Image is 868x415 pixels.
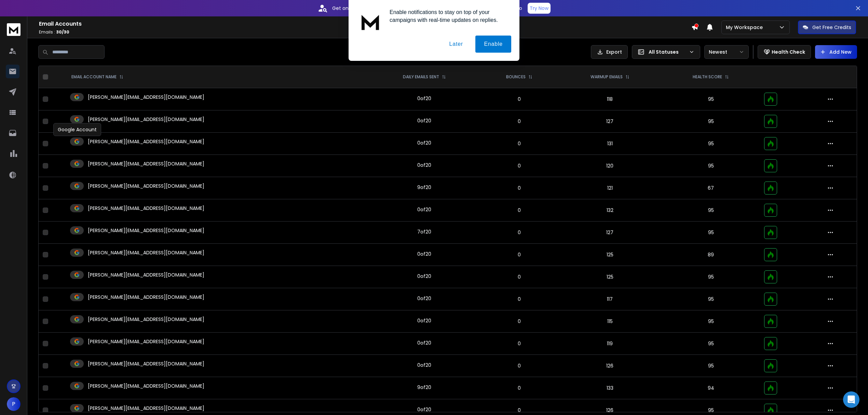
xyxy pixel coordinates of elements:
p: 0 [485,296,554,303]
div: 0 of 20 [417,362,431,369]
td: 95 [662,88,760,110]
p: [PERSON_NAME][EMAIL_ADDRESS][DOMAIN_NAME] [88,405,204,412]
img: notification icon [357,8,384,36]
div: 0 of 20 [417,95,431,102]
p: WARMUP EMAILS [591,74,623,80]
p: [PERSON_NAME][EMAIL_ADDRESS][DOMAIN_NAME] [88,338,204,345]
td: 95 [662,222,760,244]
p: 0 [485,118,554,125]
div: 0 of 20 [417,117,431,124]
p: [PERSON_NAME][EMAIL_ADDRESS][DOMAIN_NAME] [88,271,204,278]
td: 95 [662,266,760,288]
p: 0 [485,162,554,169]
div: 7 of 20 [417,228,431,235]
td: 131 [558,133,662,155]
div: 9 of 20 [417,384,431,391]
td: 95 [662,199,760,222]
p: 0 [485,207,554,214]
p: [PERSON_NAME][EMAIL_ADDRESS][DOMAIN_NAME] [88,227,204,234]
p: 0 [485,318,554,325]
div: Open Intercom Messenger [843,391,859,408]
p: [PERSON_NAME][EMAIL_ADDRESS][DOMAIN_NAME] [88,383,204,389]
td: 133 [558,377,662,399]
p: [PERSON_NAME][EMAIL_ADDRESS][DOMAIN_NAME] [88,205,204,212]
td: 126 [558,355,662,377]
div: Google Account [53,123,101,136]
p: 0 [485,273,554,280]
td: 67 [662,177,760,199]
div: 0 of 20 [417,317,431,324]
div: 0 of 20 [417,139,431,146]
button: Enable [475,36,511,53]
button: P [7,397,21,411]
div: 0 of 20 [417,406,431,413]
div: 9 of 20 [417,184,431,191]
td: 89 [662,244,760,266]
td: 127 [558,222,662,244]
p: 0 [485,362,554,369]
td: 118 [558,88,662,110]
td: 95 [662,288,760,310]
p: 0 [485,340,554,347]
td: 95 [662,310,760,333]
p: 0 [485,140,554,147]
td: 117 [558,288,662,310]
td: 120 [558,155,662,177]
td: 95 [662,133,760,155]
td: 115 [558,310,662,333]
p: 0 [485,407,554,414]
td: 95 [662,155,760,177]
td: 121 [558,177,662,199]
td: 94 [662,377,760,399]
p: BOUNCES [506,74,526,80]
div: Enable notifications to stay on top of your campaigns with real-time updates on replies. [384,8,511,24]
td: 95 [662,110,760,133]
p: [PERSON_NAME][EMAIL_ADDRESS][DOMAIN_NAME] [88,249,204,256]
p: [PERSON_NAME][EMAIL_ADDRESS][DOMAIN_NAME] [88,294,204,300]
p: DAILY EMAILS SENT [403,74,439,80]
td: 132 [558,199,662,222]
td: 119 [558,333,662,355]
td: 95 [662,333,760,355]
p: 0 [485,229,554,236]
td: 95 [662,355,760,377]
p: 0 [485,251,554,258]
p: 0 [485,96,554,103]
p: [PERSON_NAME][EMAIL_ADDRESS][DOMAIN_NAME] [88,316,204,323]
div: 0 of 20 [417,251,431,257]
p: [PERSON_NAME][EMAIL_ADDRESS][DOMAIN_NAME] [88,360,204,367]
p: 0 [485,185,554,191]
div: 0 of 20 [417,162,431,169]
div: 0 of 20 [417,206,431,213]
div: 0 of 20 [417,339,431,346]
div: 0 of 20 [417,273,431,280]
p: [PERSON_NAME][EMAIL_ADDRESS][DOMAIN_NAME] [88,183,204,189]
p: [PERSON_NAME][EMAIL_ADDRESS][DOMAIN_NAME] [88,94,204,101]
td: 127 [558,110,662,133]
p: [PERSON_NAME][EMAIL_ADDRESS][DOMAIN_NAME] [88,116,204,123]
p: 0 [485,385,554,391]
p: [PERSON_NAME][EMAIL_ADDRESS][DOMAIN_NAME] [88,138,204,145]
div: EMAIL ACCOUNT NAME [71,74,123,80]
td: 125 [558,244,662,266]
div: 0 of 20 [417,295,431,302]
td: 125 [558,266,662,288]
p: [PERSON_NAME][EMAIL_ADDRESS][DOMAIN_NAME] [88,160,204,167]
button: Later [440,36,471,53]
p: HEALTH SCORE [693,74,722,80]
